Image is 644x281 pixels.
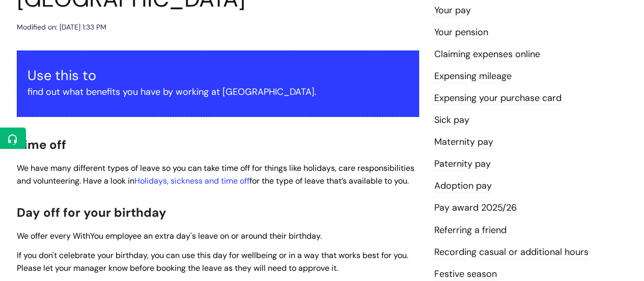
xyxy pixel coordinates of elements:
a: Maternity pay [434,136,493,149]
a: Expensing mileage [434,70,512,83]
a: Your pension [434,26,488,39]
div: Modified on: [DATE] 1:33 PM [17,21,106,34]
a: Holidays, sickness and time off [134,175,249,186]
a: Recording casual or additional hours [434,246,589,259]
a: Expensing your purchase card [434,92,562,105]
span: We offer every WithYou employee an extra day's leave on or around their birthday. [17,231,322,241]
a: Your pay [434,4,471,17]
span: We have many different types of leave so you can take time off for things like holidays, care res... [17,163,414,186]
a: Claiming expenses online [434,48,540,61]
a: Pay award 2025/26 [434,201,517,215]
p: find out what benefits you have by working at [GEOGRAPHIC_DATA]. [27,84,408,100]
a: Paternity pay [434,158,491,171]
a: Sick pay [434,114,469,127]
span: Day off for your birthday [17,205,166,220]
a: Festive season [434,268,497,281]
span: If you don't celebrate your birthday, you can use this day for wellbeing or in a way that works b... [17,250,408,273]
a: Referring a friend [434,224,507,237]
a: Adoption pay [434,180,492,193]
span: Time off [17,137,66,152]
h3: Use this to [27,67,408,84]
